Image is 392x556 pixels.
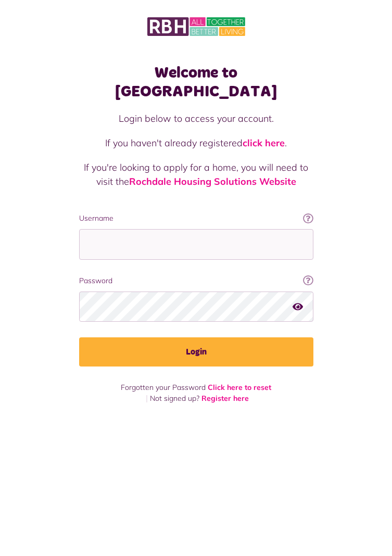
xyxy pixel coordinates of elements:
[121,383,206,392] span: Forgotten your Password
[243,137,285,149] a: click here
[79,64,313,101] h1: Welcome to [GEOGRAPHIC_DATA]
[208,383,271,392] a: Click here to reset
[79,136,313,150] p: If you haven't already registered .
[129,175,296,187] a: Rochdale Housing Solutions Website
[79,275,313,286] label: Password
[147,16,245,37] img: MyRBH
[79,111,313,125] p: Login below to access your account.
[79,337,313,367] button: Login
[150,394,199,403] span: Not signed up?
[79,213,313,224] label: Username
[201,394,249,403] a: Register here
[79,160,313,188] p: If you're looking to apply for a home, you will need to visit the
